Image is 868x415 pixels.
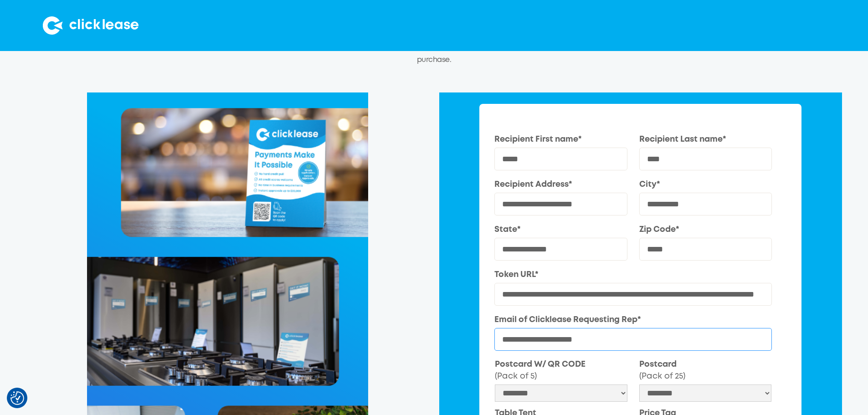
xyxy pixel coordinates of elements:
[494,314,772,326] label: Email of Clicklease Requesting Rep*
[639,373,685,380] span: (Pack of 25)
[10,391,24,405] img: Revisit consent button
[495,373,537,380] span: (Pack of 5)
[10,391,24,405] button: Consent Preferences
[639,133,772,145] label: Recipient Last name*
[43,16,139,35] img: Clicklease logo
[639,179,772,190] label: City*
[495,359,627,382] label: Postcard W/ QR CODE
[639,359,772,382] label: Postcard
[494,179,627,190] label: Recipient Address*
[494,269,772,281] label: Token URL*
[639,224,772,236] label: Zip Code*
[494,224,627,236] label: State*
[494,133,627,145] label: Recipient First name*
